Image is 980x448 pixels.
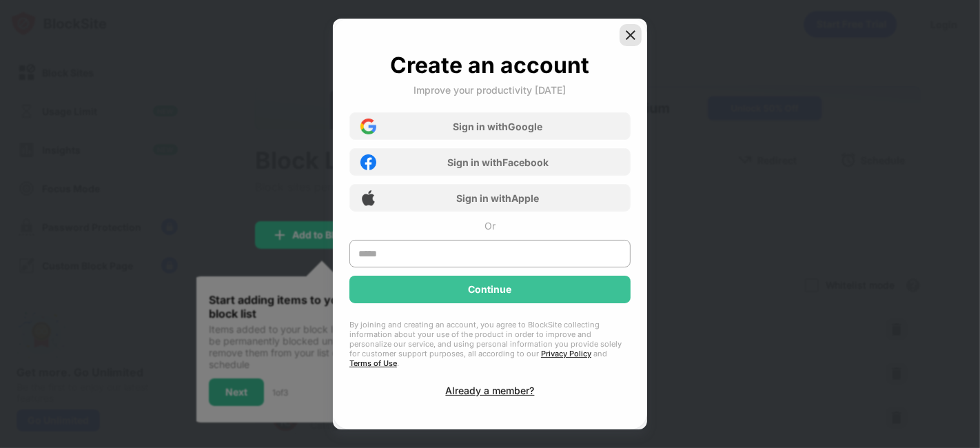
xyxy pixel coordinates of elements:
a: Terms of Use [349,358,397,368]
img: google-icon.png [360,119,376,134]
div: Already a member? [446,385,535,396]
div: By joining and creating an account, you agree to BlockSite collecting information about your use ... [349,320,631,368]
div: Sign in with Google [453,121,543,132]
div: Sign in with Facebook [447,156,549,168]
a: Privacy Policy [541,349,591,358]
img: apple-icon.png [360,190,376,206]
div: Improve your productivity [DATE] [414,84,566,96]
img: facebook-icon.png [360,154,376,170]
div: Sign in with Apple [457,192,540,204]
div: Create an account [391,52,590,79]
div: Continue [469,284,512,295]
div: Or [484,220,496,232]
